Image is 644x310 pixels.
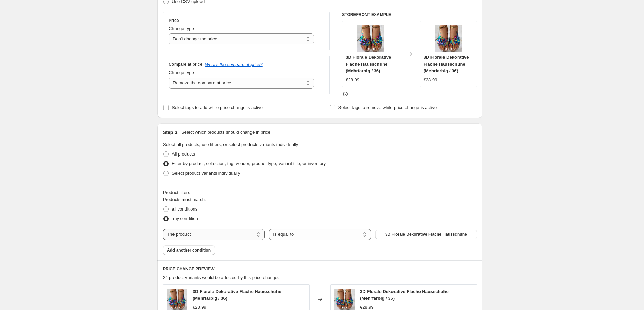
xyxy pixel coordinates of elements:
[167,289,187,310] img: 3c81fdf87e306c0b9ec5b5b842b09cce_80x.jpg
[346,55,391,73] span: 3D Florale Dekorative Flache Hausschuhe (Mehrfarbig / 36)
[163,129,179,136] h2: Step 3.
[375,230,477,239] button: 3D Florale Dekorative Flache Hausschuhe
[424,77,437,83] div: €28.99
[163,197,206,202] span: Products must match:
[163,245,215,255] button: Add another condition
[346,77,359,83] div: €28.99
[172,216,198,221] span: any condition
[163,275,279,280] span: 24 product variants would be affected by this price change:
[360,289,449,301] span: 3D Florale Dekorative Flache Hausschuhe (Mehrfarbig / 36)
[342,12,477,17] h6: STOREFRONT EXAMPLE
[172,105,263,110] span: Select tags to add while price change is active
[172,161,326,166] span: Filter by product, collection, tag, vendor, product type, variant title, or inventory
[357,25,384,52] img: 3c81fdf87e306c0b9ec5b5b842b09cce_80x.jpg
[172,206,197,212] span: all conditions
[172,171,240,176] span: Select product variants individually
[169,26,194,31] span: Change type
[169,18,179,23] h3: Price
[424,55,469,73] span: 3D Florale Dekorative Flache Hausschuhe (Mehrfarbig / 36)
[169,62,202,67] h3: Compare at price
[163,266,477,272] h6: PRICE CHANGE PREVIEW
[193,289,281,301] span: 3D Florale Dekorative Flache Hausschuhe (Mehrfarbig / 36)
[169,70,194,75] span: Change type
[338,105,437,110] span: Select tags to remove while price change is active
[334,289,355,310] img: 3c81fdf87e306c0b9ec5b5b842b09cce_80x.jpg
[435,25,462,52] img: 3c81fdf87e306c0b9ec5b5b842b09cce_80x.jpg
[172,151,195,157] span: All products
[205,62,263,67] button: What's the compare at price?
[163,142,298,147] span: Select all products, use filters, or select products variants individually
[167,247,211,253] span: Add another condition
[163,189,477,196] div: Product filters
[181,129,270,136] p: Select which products should change in price
[385,232,467,237] span: 3D Florale Dekorative Flache Hausschuhe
